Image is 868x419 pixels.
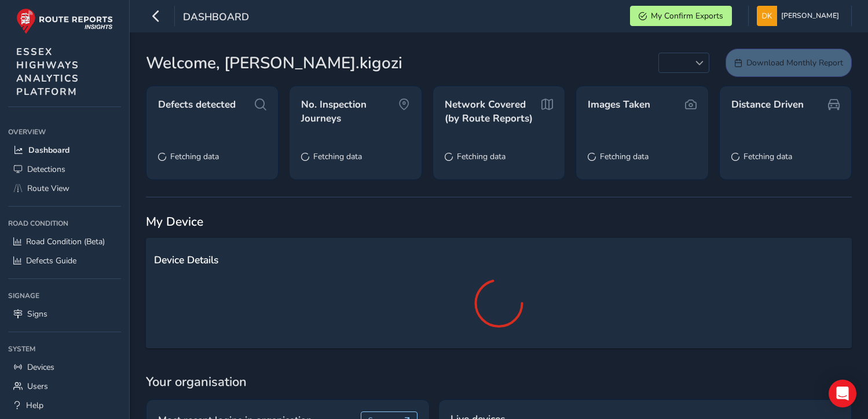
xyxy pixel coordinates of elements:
[8,160,121,179] a: Detections
[27,308,47,319] span: Signs
[158,98,236,112] span: Defects detected
[28,145,69,156] span: Dashboard
[16,45,79,98] span: ESSEX HIGHWAYS ANALYTICS PLATFORM
[8,179,121,198] a: Route View
[757,6,777,26] img: diamond-layout
[27,362,54,373] span: Devices
[829,380,856,407] div: Open Intercom Messenger
[8,287,121,304] div: Signage
[170,151,219,162] span: Fetching data
[8,340,121,358] div: System
[757,6,843,26] button: [PERSON_NAME]
[445,98,541,125] span: Network Covered (by Route Reports)
[146,373,852,391] span: Your organisation
[8,377,121,396] a: Users
[8,358,121,377] a: Devices
[26,255,76,266] span: Defects Guide
[154,254,844,266] h2: Device Details
[744,151,792,162] span: Fetching data
[651,10,723,21] span: My Confirm Exports
[26,236,105,247] span: Road Condition (Beta)
[457,151,506,162] span: Fetching data
[27,164,65,175] span: Detections
[313,151,362,162] span: Fetching data
[8,232,121,251] a: Road Condition (Beta)
[27,183,69,194] span: Route View
[588,98,650,112] span: Images Taken
[27,381,48,392] span: Users
[301,98,398,125] span: No. Inspection Journeys
[146,214,203,230] span: My Device
[8,304,121,324] a: Signs
[8,123,121,141] div: Overview
[183,10,249,26] span: Dashboard
[630,6,732,26] button: My Confirm Exports
[8,251,121,270] a: Defects Guide
[781,6,839,26] span: [PERSON_NAME]
[26,400,43,411] span: Help
[731,98,804,112] span: Distance Driven
[16,8,113,34] img: rr logo
[8,396,121,415] a: Help
[146,51,402,75] span: Welcome, [PERSON_NAME].kigozi
[8,141,121,160] a: Dashboard
[8,215,121,232] div: Road Condition
[600,151,649,162] span: Fetching data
